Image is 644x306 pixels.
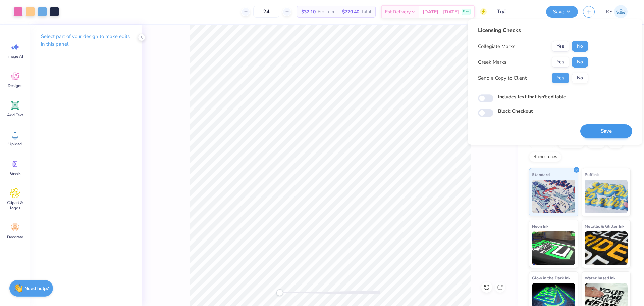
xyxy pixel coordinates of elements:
span: Standard [532,171,550,178]
img: Kath Sales [614,5,628,18]
input: – – [253,6,279,18]
span: Total [361,8,371,15]
button: Yes [552,73,569,83]
p: Select part of your design to make edits in this panel [41,33,131,48]
div: Licensing Checks [478,26,588,34]
span: Per Item [318,8,334,15]
label: Block Checkout [498,107,533,115]
button: No [572,41,588,52]
button: Save [546,6,578,18]
span: Water based Ink [585,274,615,281]
div: Collegiate Marks [478,43,515,50]
span: Greek [10,171,20,176]
img: Metallic & Glitter Ink [585,231,628,265]
span: Puff Ink [585,171,599,178]
span: $32.10 [301,8,316,15]
img: Puff Ink [585,180,628,213]
div: Send a Copy to Client [478,74,527,82]
span: Est. Delivery [385,8,411,15]
div: Greek Marks [478,58,506,66]
span: Image AI [7,54,23,59]
span: Metallic & Glitter Ink [585,223,624,230]
strong: Need help? [24,285,49,292]
span: Clipart & logos [4,200,26,211]
span: Glow in the Dark Ink [532,274,570,281]
img: Neon Ink [532,231,575,265]
span: Decorate [7,234,23,240]
span: Free [463,9,469,14]
span: Neon Ink [532,223,548,230]
span: Add Text [7,112,23,118]
span: $770.40 [342,8,359,15]
button: No [572,73,588,83]
input: Untitled Design [492,5,541,18]
label: Includes text that isn't editable [498,93,566,100]
a: KS [603,5,631,18]
span: KS [606,8,612,16]
span: Designs [8,83,22,88]
button: Yes [552,41,569,52]
img: Standard [532,180,575,213]
div: Rhinestones [529,152,561,162]
button: No [572,57,588,68]
span: Upload [8,141,22,147]
button: Yes [552,57,569,68]
span: [DATE] - [DATE] [423,8,459,15]
div: Accessibility label [276,289,283,296]
button: Save [580,124,632,138]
